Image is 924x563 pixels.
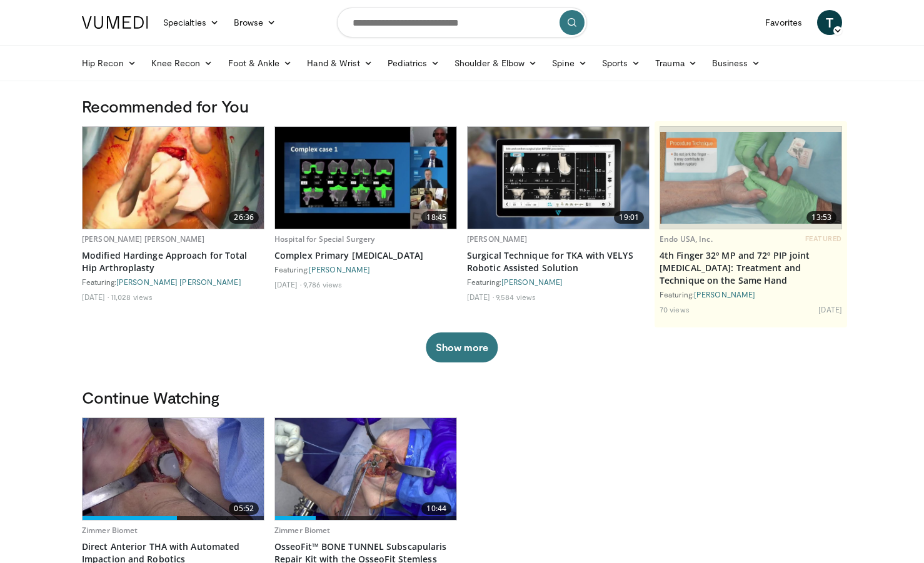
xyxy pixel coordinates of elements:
[421,211,451,224] span: 18:45
[421,502,451,515] span: 10:44
[82,96,842,116] h3: Recommended for You
[660,249,842,287] a: 4th Finger 32º MP and 72º PIP joint [MEDICAL_DATA]: Treatment and Technique on the Same Hand
[299,51,380,76] a: Hand & Wrist
[82,292,109,302] li: [DATE]
[156,10,226,35] a: Specialties
[660,234,713,244] a: Endo USA, Inc.
[660,127,841,229] a: 13:53
[275,127,456,229] img: e4f1a5b7-268b-4559-afc9-fa94e76e0451.620x360_q85_upscale.jpg
[468,127,649,229] img: eceb7001-a1fd-4eee-9439-5c217dec2c8d.620x360_q85_upscale.jpg
[660,304,690,314] li: 70 views
[111,292,153,302] li: 11,028 views
[229,211,259,224] span: 26:36
[614,211,644,224] span: 19:01
[275,418,456,520] img: 2f1af013-60dc-4d4f-a945-c3496bd90c6e.620x360_q85_upscale.jpg
[303,279,342,289] li: 9,786 views
[337,7,587,37] input: Search topics, interventions
[660,132,841,224] img: df76da42-88e9-456c-9474-e630a7cc5d98.620x360_q85_upscale.jpg
[229,502,259,515] span: 05:52
[309,265,370,274] a: [PERSON_NAME]
[274,249,457,262] a: Complex Primary [MEDICAL_DATA]
[380,51,447,76] a: Pediatrics
[694,290,755,299] a: [PERSON_NAME]
[82,277,264,287] div: Featuring:
[805,234,842,243] span: FEATURED
[83,127,264,229] img: e4f4e4a0-26bd-4e35-9fbb-bdfac94fc0d8.620x360_q85_upscale.jpg
[705,51,768,76] a: Business
[274,279,301,289] li: [DATE]
[221,51,300,76] a: Foot & Ankle
[82,16,148,29] img: VuMedi Logo
[74,51,144,76] a: Hip Recon
[817,10,842,35] a: T
[274,525,331,536] a: Zimmer Biomet
[806,211,836,224] span: 13:53
[447,51,545,76] a: Shoulder & Elbow
[660,289,842,299] div: Featuring:
[426,332,498,362] button: Show more
[144,51,221,76] a: Knee Recon
[467,277,650,287] div: Featuring:
[83,418,264,520] a: 05:52
[226,10,284,35] a: Browse
[467,234,528,244] a: [PERSON_NAME]
[82,249,264,274] a: Modified Hardinge Approach for Total Hip Arthroplasty
[467,249,650,274] a: Surgical Technique for TKA with VELYS Robotic Assisted Solution
[275,127,456,229] a: 18:45
[82,525,138,536] a: Zimmer Biomet
[468,127,649,229] a: 19:01
[467,292,494,302] li: [DATE]
[545,51,594,76] a: Spine
[116,277,241,286] a: [PERSON_NAME] [PERSON_NAME]
[501,277,563,286] a: [PERSON_NAME]
[83,127,264,229] a: 26:36
[82,234,204,244] a: [PERSON_NAME] [PERSON_NAME]
[83,418,264,520] img: cb001cbd-0044-486a-af5d-90aa41d661be.620x360_q85_upscale.jpg
[274,264,457,274] div: Featuring:
[758,10,810,35] a: Favorites
[818,304,842,314] li: [DATE]
[648,51,705,76] a: Trauma
[275,418,456,520] a: 10:44
[496,292,536,302] li: 9,584 views
[82,387,842,407] h3: Continue Watching
[595,51,648,76] a: Sports
[274,234,374,244] a: Hospital for Special Surgery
